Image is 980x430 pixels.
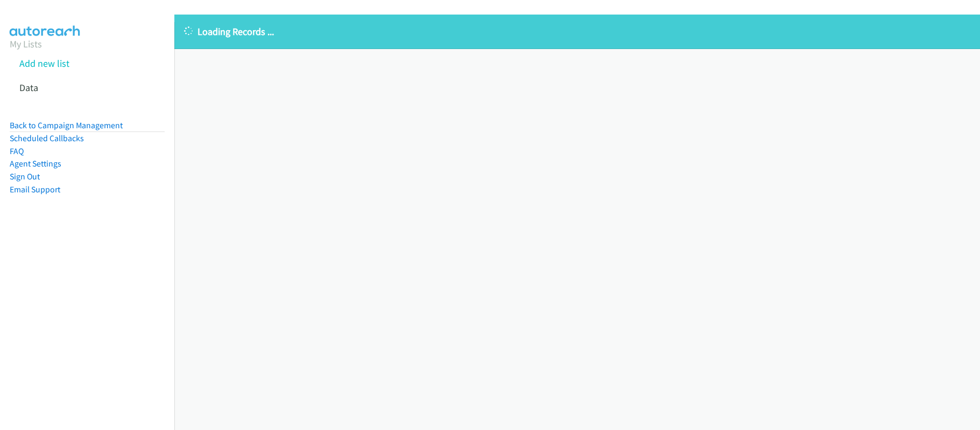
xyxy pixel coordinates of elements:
[19,81,38,94] a: Data
[10,158,61,169] a: Agent Settings
[10,120,123,130] a: Back to Campaign Management
[10,184,60,195] a: Email Support
[10,133,84,143] a: Scheduled Callbacks
[184,24,970,39] p: Loading Records ...
[10,171,40,182] a: Sign Out
[19,57,69,70] a: Add new list
[10,146,24,156] a: FAQ
[10,38,42,50] a: My Lists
